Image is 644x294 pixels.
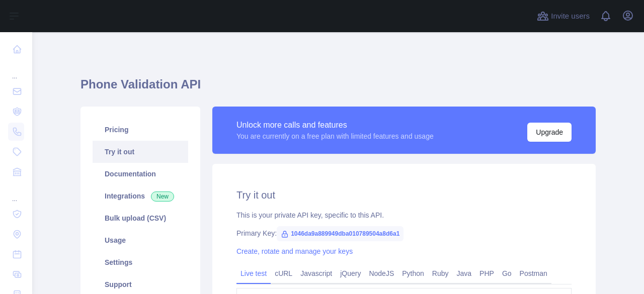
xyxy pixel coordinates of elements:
[336,265,365,281] a: jQuery
[93,251,188,273] a: Settings
[8,60,24,80] div: ...
[271,265,296,281] a: cURL
[80,76,596,101] h1: Phone Validation API
[398,265,428,281] a: Python
[428,265,453,281] a: Ruby
[498,265,516,281] a: Go
[551,11,590,22] span: Invite users
[277,226,404,241] span: 1046da9a889949dba010789504a8d6a1
[236,210,572,220] div: This is your private API key, specific to this API.
[527,123,572,142] button: Upgrade
[93,141,188,163] a: Try it out
[516,265,551,281] a: Postman
[8,183,24,203] div: ...
[296,265,336,281] a: Javascript
[236,265,271,281] a: Live test
[236,228,572,238] div: Primary Key:
[535,8,592,24] button: Invite users
[475,265,498,281] a: PHP
[453,265,476,281] a: Java
[236,119,434,131] div: Unlock more calls and features
[93,229,188,251] a: Usage
[236,131,434,141] div: You are currently on a free plan with limited features and usage
[93,119,188,141] a: Pricing
[93,163,188,185] a: Documentation
[236,188,572,202] h2: Try it out
[93,207,188,229] a: Bulk upload (CSV)
[236,247,353,255] a: Create, rotate and manage your keys
[93,185,188,207] a: Integrations New
[365,265,398,281] a: NodeJS
[151,191,174,202] span: New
